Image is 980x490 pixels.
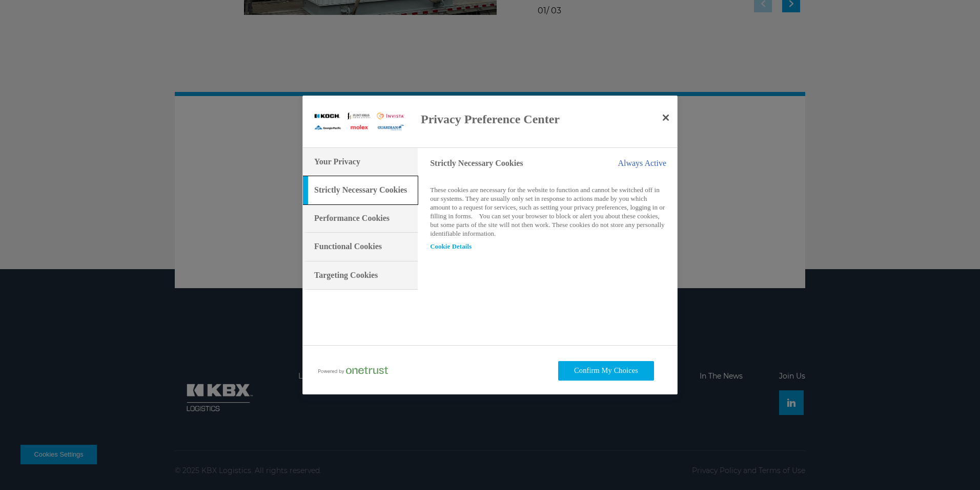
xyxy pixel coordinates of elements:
div: Company Logo [313,106,405,137]
h2: Privacy Preference Center [421,111,572,127]
img: Powered by OneTrust Opens in a new Tab [318,366,388,374]
h3: Targeting Cookies [314,270,378,281]
a: Powered by OneTrust Opens in a new Tab [318,366,396,379]
h3: Performance Cookies [314,213,390,224]
div: Always Active [618,158,666,169]
h3: Your Privacy [314,156,360,167]
button: Confirm My Choices [558,361,654,381]
h4: Strictly Necessary Cookies [430,158,523,169]
h3: Functional Cookies [314,241,382,252]
button: Close [655,106,677,129]
div: Preference center [302,96,678,394]
img: Company Logo [313,111,405,132]
h3: Strictly Necessary Cookies [314,184,407,196]
button: Cookie Details button opens Cookie List menu [430,243,472,250]
p: These cookies are necessary for the website to function and cannot be switched off in our systems... [430,185,666,238]
div: Cookie Categories [303,148,677,290]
